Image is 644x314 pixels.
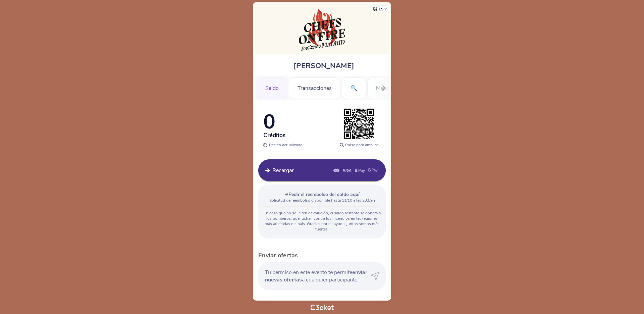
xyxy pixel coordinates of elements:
a: Mapa [367,84,397,91]
h3: Enviar ofertas [258,252,386,259]
a: Transacciones [289,84,340,91]
span: Tu permiso en este evento te permite a cualquier participante [265,269,371,283]
p: Solicitud de reembolso disponible hasta 11/10 a las 23:59h [263,198,381,203]
span: Recién actualizado [269,142,303,148]
span: Pedir el reembolso del saldo aquí [288,191,360,198]
div: Transacciones [289,77,340,99]
a: Saldo [257,84,287,91]
div: Saldo [257,77,287,99]
p: En caso que no soliciten devolución, el saldo restante se donará a los bomberos, que luchan contr... [263,210,381,232]
span: Pulsa para ampliar [345,142,378,148]
div: Mapa [367,77,397,99]
img: Chefs on Fire Madrid 2025 [299,9,345,51]
span: Recargar [272,167,294,174]
p: ➜ [263,191,381,198]
a: 🔍 [342,84,366,91]
div: 🔍 [342,77,366,99]
span: [PERSON_NAME] [293,61,354,71]
span: 0 [263,108,275,136]
b: enviar nuevas ofertas [265,269,367,283]
img: transparent_placeholder.3f4e7402.png [342,107,376,141]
